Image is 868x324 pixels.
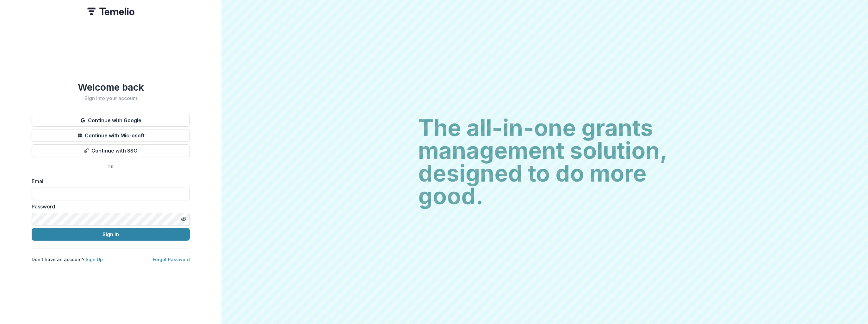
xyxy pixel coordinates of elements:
button: Continue with Microsoft [32,129,190,142]
button: Toggle password visibility [178,214,189,224]
label: Email [32,177,186,185]
p: Don't have an account? [32,256,103,263]
button: Continue with Google [32,114,190,127]
a: Sign Up [86,257,103,262]
img: Temelio [87,8,134,15]
button: Sign In [32,228,190,241]
label: Password [32,203,186,210]
h1: Welcome back [32,81,190,93]
h2: Sign into your account [32,95,190,101]
a: Forgot Password [153,257,190,262]
button: Continue with SSO [32,144,190,157]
